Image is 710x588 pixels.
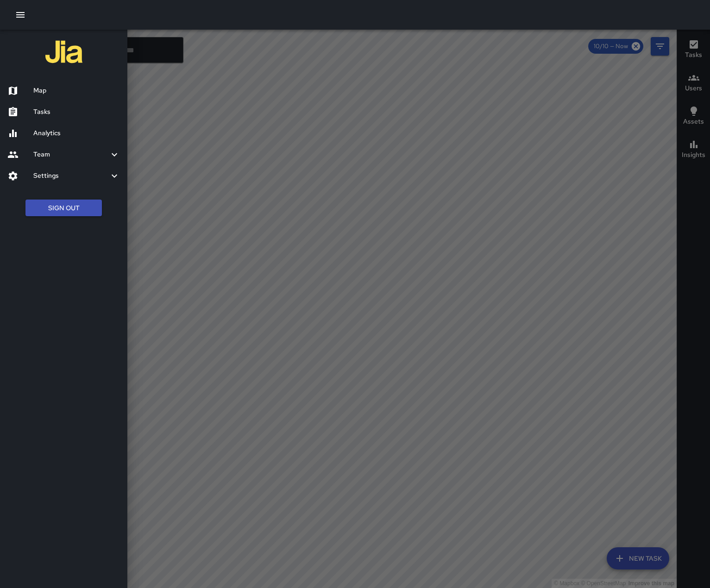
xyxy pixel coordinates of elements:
button: Sign Out [25,200,102,217]
h6: Tasks [33,107,120,117]
h6: Analytics [33,128,120,138]
h6: Map [33,86,120,96]
img: jia-logo [45,33,82,70]
h6: Team [33,150,109,160]
h6: Settings [33,171,109,181]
